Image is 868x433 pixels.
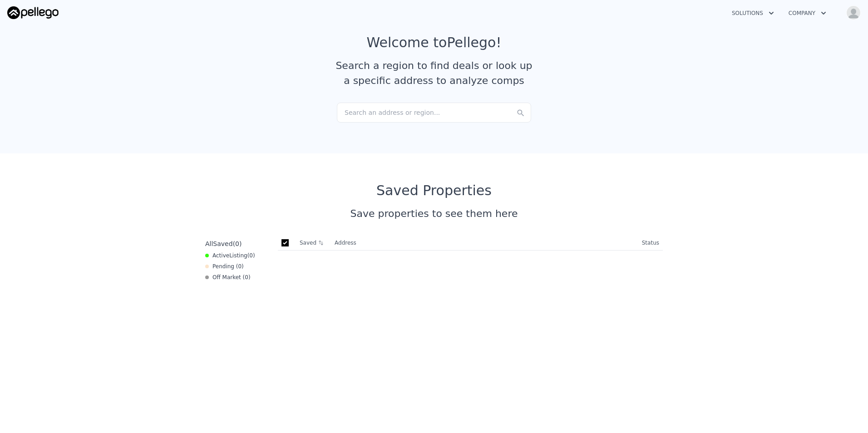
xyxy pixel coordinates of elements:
th: Status [638,236,663,251]
div: Search an address or region... [337,103,531,123]
span: Listing [229,252,247,259]
span: Saved [213,240,232,247]
button: Company [781,5,833,21]
div: Save properties to see them here [202,206,666,221]
img: avatar [846,5,861,20]
div: Off Market ( 0 ) [205,274,251,281]
button: Solutions [725,5,781,21]
th: Saved [296,236,331,250]
div: Saved Properties [202,182,666,199]
img: Pellego [7,6,59,19]
div: Search a region to find deals or look up a specific address to analyze comps [332,58,536,88]
div: Welcome to Pellego ! [367,34,502,51]
th: Address [331,236,638,251]
div: Pending ( 0 ) [205,263,244,270]
span: Active ( 0 ) [212,252,255,259]
div: All ( 0 ) [205,239,242,248]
